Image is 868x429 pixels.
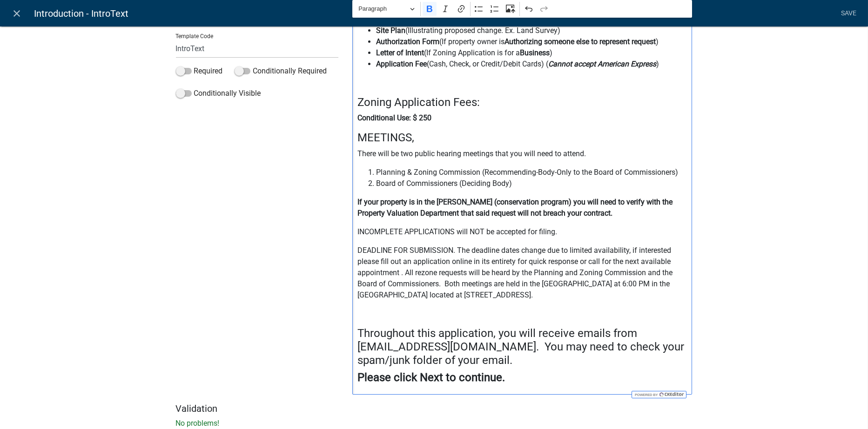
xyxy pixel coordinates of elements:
[837,5,861,22] a: Save
[12,8,23,19] i: close
[235,66,327,77] label: Conditionally Required
[505,37,656,46] strong: Authorizing someone else to represent request
[376,59,427,68] strong: Application Fee
[357,245,687,301] p: DEADLINE FOR SUBMISSION. The deadline dates change due to limited availability, if interested ple...
[376,47,687,59] span: (If Zoning Application is for a )
[376,59,687,70] span: (Cash, Check, or Credit/Debit Cards) ( )
[357,113,431,122] strong: Conditional Use: $ 250
[376,37,439,46] strong: Authorization Form
[176,88,261,99] label: Conditionally Visible
[376,25,687,36] span: (Illustrating proposed change. Ex. Land Survey)
[376,48,424,57] strong: Letter of Intent
[357,327,687,367] h4: Throughout this application, you will receive emails from [EMAIL_ADDRESS][DOMAIN_NAME]. You may n...
[354,2,418,16] button: Paragraph, Heading
[176,403,693,414] h5: Validation
[548,59,656,68] strong: Cannot accept American Express
[634,393,658,397] span: Powered by
[520,48,550,57] strong: Business
[376,26,405,35] strong: Site Plan
[376,36,687,47] span: (If property owner is )
[34,4,128,23] span: Introduction - IntroText
[376,167,687,178] span: Planning & Zoning Commission (Recommending-Body-Only to the Board of Commissioners)
[376,178,687,189] span: Board of Commissioners (Deciding Body)
[357,148,687,159] p: There will be two public hearing meetings that you will need to attend.
[357,131,687,145] h4: MEETINGS,
[176,66,223,77] label: Required
[357,198,673,218] strong: If your property is in the [PERSON_NAME] (conservation program) you will need to verify with the ...
[357,96,687,109] h4: Zoning Application Fees:
[176,418,693,429] p: No problems!
[358,3,407,14] span: Paragraph
[357,226,687,238] p: INCOMPLETE APPLICATIONS will NOT be accepted for filing.
[357,371,505,384] strong: Please click Next to continue.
